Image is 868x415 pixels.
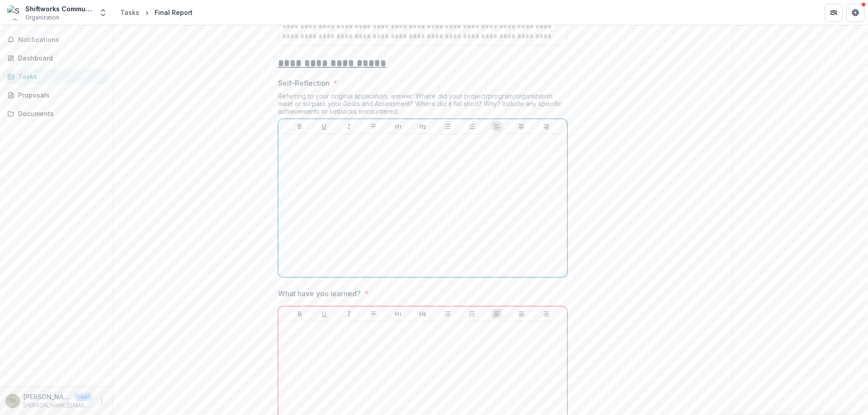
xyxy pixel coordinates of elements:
[7,5,22,20] img: Shiftworks Community + Public Arts (formerly Office for Public Art)
[278,288,361,299] p: What have you learned?
[541,121,552,132] button: Align Right
[117,6,196,19] nav: breadcrumb
[96,396,107,406] button: More
[24,401,93,410] p: [PERSON_NAME][EMAIL_ADDRESS][DOMAIN_NAME]
[294,308,305,319] button: Bold
[319,308,330,319] button: Underline
[18,72,102,81] div: Tasks
[516,308,527,319] button: Align Center
[4,51,109,65] a: Dashboard
[155,8,193,17] div: Final Report
[846,4,864,22] button: Get Help
[442,308,453,319] button: Bullet List
[24,392,71,401] p: [PERSON_NAME]
[25,14,59,22] span: Organization
[18,90,102,100] div: Proposals
[18,36,105,44] span: Notifications
[825,4,843,22] button: Partners
[278,78,330,89] p: Self-Reflection
[368,121,379,132] button: Strike
[4,88,109,103] a: Proposals
[120,8,139,17] div: Tasks
[393,308,404,319] button: Heading 1
[344,121,354,132] button: Italicize
[18,109,102,118] div: Documents
[467,308,477,319] button: Ordered List
[278,92,567,119] div: Referring to your original application, answer: Where did your project/program/organization meet ...
[344,308,354,319] button: Italicize
[442,121,453,132] button: Bullet List
[117,6,143,19] a: Tasks
[4,106,109,121] a: Documents
[25,4,93,14] div: Shiftworks Community + Public Arts (formerly Office for Public Art)
[393,121,404,132] button: Heading 1
[294,121,305,132] button: Bold
[491,121,502,132] button: Align Left
[319,121,330,132] button: Underline
[18,53,102,63] div: Dashboard
[368,308,379,319] button: Strike
[4,33,109,47] button: Notifications
[541,308,552,319] button: Align Right
[97,4,109,22] button: Open entity switcher
[4,69,109,84] a: Tasks
[417,121,428,132] button: Heading 2
[467,121,477,132] button: Ordered List
[74,393,93,401] p: User
[417,308,428,319] button: Heading 2
[491,308,502,319] button: Align Left
[516,121,527,132] button: Align Center
[9,398,16,404] div: Sallyann Kluz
